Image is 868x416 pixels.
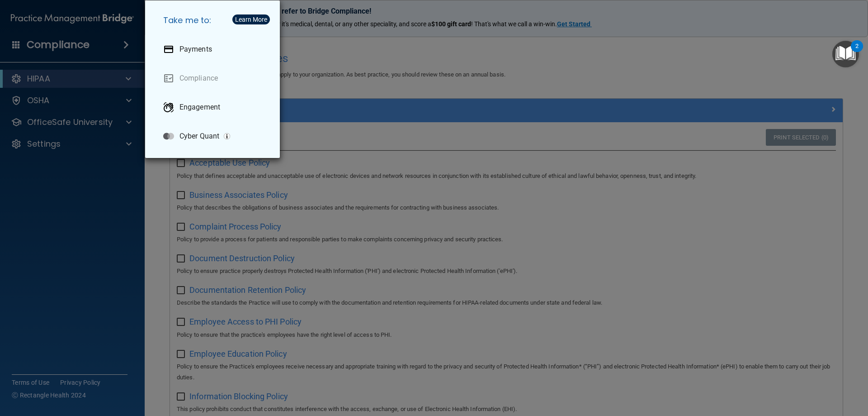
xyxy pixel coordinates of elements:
div: 2 [855,46,859,58]
p: Engagement [179,103,220,112]
a: Payments [156,37,273,62]
a: Engagement [156,95,273,120]
h5: Take me to: [156,8,273,33]
p: Cyber Quant [179,132,219,141]
p: Payments [179,45,212,54]
a: Compliance [156,66,273,91]
button: Open Resource Center, 2 new notifications [832,41,859,67]
a: Cyber Quant [156,124,273,149]
button: Learn More [232,14,270,24]
div: Learn More [235,16,267,23]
